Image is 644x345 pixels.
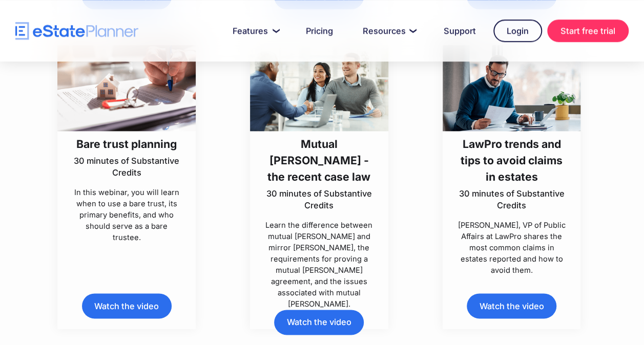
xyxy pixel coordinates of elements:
[71,155,182,179] p: 30 minutes of Substantive Credits
[443,45,581,276] a: LawPro trends and tips to avoid claims in estates30 minutes of Substantive Credits[PERSON_NAME], ...
[71,187,182,243] p: In this webinar, you will learn when to use a bare trust, its primary benefits, and who should se...
[456,136,567,185] h3: LawPro trends and tips to avoid claims in estates
[250,45,388,310] a: Mutual [PERSON_NAME] - the recent case law30 minutes of Substantive CreditsLearn the difference b...
[493,19,542,42] a: Login
[456,220,567,276] p: [PERSON_NAME], VP of Public Affairs at LawPro shares the most common claims in estates reported a...
[274,310,364,335] a: Watch the video
[547,19,629,42] a: Start free trial
[15,22,138,40] a: home
[71,136,182,153] h3: Bare trust planning
[57,45,196,244] a: Bare trust planning30 minutes of Substantive CreditsIn this webinar, you will learn when to use a...
[467,293,556,318] a: Watch the video
[263,220,375,310] p: Learn the difference between mutual [PERSON_NAME] and mirror [PERSON_NAME], the requirements for ...
[82,293,172,318] a: Watch the video
[294,20,345,41] a: Pricing
[220,20,288,41] a: Features
[263,136,375,185] h3: Mutual [PERSON_NAME] - the recent case law
[350,20,426,41] a: Resources
[263,188,375,211] p: 30 minutes of Substantive Credits
[431,20,488,41] a: Support
[456,188,567,211] p: 30 minutes of Substantive Credits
